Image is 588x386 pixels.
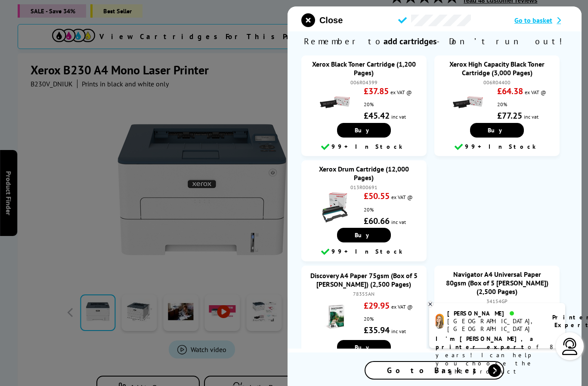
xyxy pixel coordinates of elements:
[488,126,506,134] span: Buy
[364,190,390,202] strong: £50.55
[384,36,437,47] b: add cartridges
[561,338,579,355] img: user-headset-light.svg
[288,31,582,51] span: Remember to - Don’t run out!
[355,231,373,239] span: Buy
[436,314,444,329] img: amy-livechat.png
[364,110,390,121] strong: £45.42
[310,184,418,190] div: 013R00691
[355,126,373,134] span: Buy
[306,142,422,152] div: 99+ In Stock
[447,317,542,333] div: [GEOGRAPHIC_DATA], [GEOGRAPHIC_DATA]
[320,87,350,117] img: Xerox Black Toner Cartridge (1,200 Pages)
[320,302,350,332] img: Discovery A4 Paper 75gsm (Box of 5 Reams) (2,500 Pages)
[514,16,552,25] span: Go to basket
[306,247,422,257] div: 99+ In Stock
[319,165,409,182] a: Xerox Drum Cartridge (12,000 Pages)
[447,309,542,317] div: [PERSON_NAME]
[301,13,343,27] button: close modal
[436,335,559,376] p: of 8 years! I can help you choose the right product
[364,86,389,97] strong: £37.85
[436,335,536,351] b: I'm [PERSON_NAME], a printer expert
[387,365,482,375] span: Go to Basket
[310,271,418,288] a: Discovery A4 Paper 75gsm (Box of 5 [PERSON_NAME]) (2,500 Pages)
[364,215,390,227] strong: £60.66
[391,328,406,334] span: inc vat
[443,79,551,86] div: 006R04400
[514,16,568,25] a: Go to basket
[497,86,523,97] strong: £64.38
[364,300,390,311] strong: £29.95
[439,142,555,152] div: 99+ In Stock
[443,298,551,304] div: 34154GP
[355,343,373,351] span: Buy
[446,270,548,296] a: Navigator A4 Universal Paper 80gsm (Box of 5 [PERSON_NAME]) (2,500 Pages)
[310,79,418,86] div: 006R04399
[497,110,522,121] strong: £77.25
[319,15,343,25] span: Close
[364,325,390,336] strong: £35.94
[391,219,406,225] span: inc vat
[524,113,538,120] span: inc vat
[312,60,416,77] a: Xerox Black Toner Cartridge (1,200 Pages)
[453,87,483,117] img: Xerox High Capacity Black Toner Cartridge (3,000 Pages)
[391,113,406,120] span: inc vat
[364,194,413,212] span: ex VAT @ 20%
[449,60,545,77] a: Xerox High Capacity Black Toner Cartridge (3,000 Pages)
[310,291,418,297] div: 78355AN
[365,361,504,380] a: Go to Basket
[320,193,350,223] img: Xerox Drum Cartridge (12,000 Pages)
